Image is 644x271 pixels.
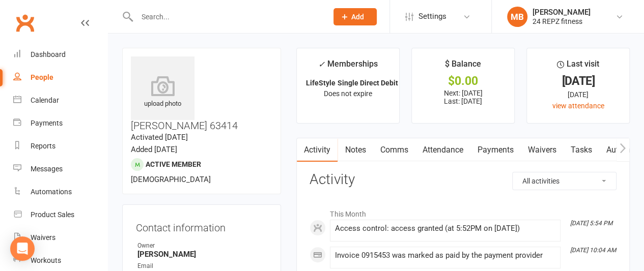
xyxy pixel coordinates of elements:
[445,57,481,76] div: $ Balance
[338,138,373,162] a: Notes
[13,89,107,112] a: Calendar
[470,138,520,162] a: Payments
[418,5,446,28] span: Settings
[333,8,377,25] button: Add
[131,56,272,131] h3: [PERSON_NAME] 63414
[13,203,107,226] a: Product Sales
[533,17,591,26] div: 24 REPZ fitness
[31,142,55,150] div: Reports
[306,79,398,87] strong: LifeStyle Single Direct Debit
[415,138,470,162] a: Attendance
[31,119,63,127] div: Payments
[557,57,599,76] div: Last visit
[137,261,267,271] div: Email
[318,59,325,69] i: ✓
[137,241,267,251] div: Owner
[13,66,107,89] a: People
[13,43,107,66] a: Dashboard
[136,218,267,233] h3: Contact information
[131,76,194,109] div: upload photo
[31,188,72,196] div: Automations
[324,89,372,98] span: Does not expire
[137,250,267,259] strong: [PERSON_NAME]
[131,133,188,142] time: Activated [DATE]
[13,158,107,180] a: Messages
[31,210,74,219] div: Product Sales
[520,138,563,162] a: Waivers
[533,8,591,17] div: [PERSON_NAME]
[146,160,201,168] span: Active member
[31,96,59,104] div: Calendar
[570,247,616,254] i: [DATE] 10:04 AM
[31,50,66,58] div: Dashboard
[563,138,599,162] a: Tasks
[134,10,321,24] input: Search...
[334,224,556,233] div: Access control: access granted (at 5:52PM on [DATE])
[13,180,107,203] a: Automations
[334,251,556,260] div: Invoice 0915453 was marked as paid by the payment provider
[310,203,617,220] li: This Month
[12,10,38,36] a: Clubworx
[297,138,338,162] a: Activity
[351,13,364,21] span: Add
[373,138,415,162] a: Comms
[421,76,505,86] div: $0.00
[310,172,617,188] h3: Activity
[536,89,620,100] div: [DATE]
[31,233,55,242] div: Waivers
[31,165,63,173] div: Messages
[536,76,620,86] div: [DATE]
[421,89,505,105] p: Next: [DATE] Last: [DATE]
[13,226,107,249] a: Waivers
[507,7,527,27] div: MB
[552,102,604,110] a: view attendance
[131,175,211,184] span: [DEMOGRAPHIC_DATA]
[13,135,107,158] a: Reports
[31,73,53,81] div: People
[13,112,107,135] a: Payments
[570,220,612,227] i: [DATE] 5:54 PM
[131,145,177,154] time: Added [DATE]
[31,256,61,264] div: Workouts
[318,57,378,76] div: Memberships
[10,236,35,261] div: Open Intercom Messenger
